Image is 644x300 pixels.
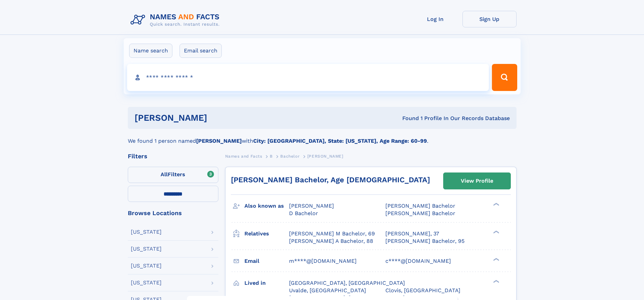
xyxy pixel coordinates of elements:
a: [PERSON_NAME] Bachelor, 95 [385,237,464,245]
a: B [270,152,273,160]
h3: Lived in [244,277,289,289]
div: ❯ [492,202,500,207]
img: Logo Names and Facts [128,11,225,29]
a: View Profile [444,173,510,189]
span: [PERSON_NAME] [289,203,334,209]
span: Clovis, [GEOGRAPHIC_DATA] [385,287,460,294]
div: [US_STATE] [131,229,162,235]
span: All [161,171,168,178]
span: Uvalde, [GEOGRAPHIC_DATA] [289,287,366,294]
div: [US_STATE] [131,280,162,285]
span: [PERSON_NAME] Bachelor [385,210,455,216]
b: [PERSON_NAME] [196,138,242,144]
a: Bachelor [280,152,300,160]
div: [US_STATE] [131,246,162,252]
h1: [PERSON_NAME] [135,114,305,122]
button: Search Button [492,64,517,91]
div: ❯ [492,279,500,283]
input: search input [127,64,489,91]
span: [GEOGRAPHIC_DATA], [GEOGRAPHIC_DATA] [289,280,405,286]
div: ❯ [492,257,500,261]
div: Browse Locations [128,210,218,216]
label: Email search [180,44,222,58]
label: Name search [129,44,172,58]
label: Filters [128,167,218,183]
h3: Relatives [244,228,289,239]
b: City: [GEOGRAPHIC_DATA], State: [US_STATE], Age Range: 60-99 [253,138,427,144]
span: [PERSON_NAME] [307,154,343,159]
h3: Also known as [244,200,289,212]
a: Log In [408,11,462,27]
a: [PERSON_NAME] A Bachelor, 88 [289,237,373,245]
span: D Bachelor [289,210,318,216]
div: Found 1 Profile In Our Records Database [305,115,510,122]
a: [PERSON_NAME] Bachelor, Age [DEMOGRAPHIC_DATA] [231,176,430,184]
a: Sign Up [462,11,517,27]
div: [US_STATE] [131,263,162,269]
a: Names and Facts [225,152,262,160]
div: We found 1 person named with . [128,129,517,145]
h3: Email [244,255,289,267]
div: Filters [128,153,218,159]
a: [PERSON_NAME] M Bachelor, 69 [289,230,375,237]
span: [PERSON_NAME] Bachelor [385,203,455,209]
span: Bachelor [280,154,300,159]
span: B [270,154,273,159]
div: ❯ [492,230,500,234]
div: View Profile [461,173,493,189]
a: [PERSON_NAME], 37 [385,230,439,237]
